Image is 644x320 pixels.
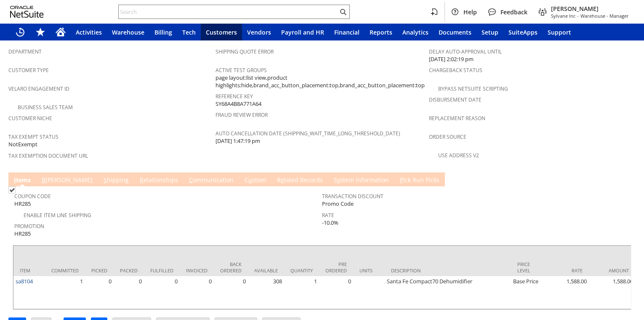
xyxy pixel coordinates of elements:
a: Financial [329,24,365,40]
span: e [281,176,284,184]
span: u [248,176,252,184]
span: HR285 [14,200,31,208]
span: Vendors [247,28,271,36]
a: Use Address V2 [438,152,479,159]
td: 308 [248,276,284,309]
a: Customers [201,24,242,40]
a: Delay Auto-Approval Until [429,48,502,55]
a: Support [543,24,576,40]
a: Billing [149,24,177,40]
span: page layout:list view,product highlights:hide,brand_acc_button_placement:top,brand_acc_button_pla... [216,74,425,89]
a: sa8104 [16,277,33,285]
div: Back Ordered [220,261,242,274]
a: Chargeback Status [429,67,482,74]
a: Setup [476,24,503,40]
td: Base Price [511,276,543,309]
a: B[PERSON_NAME] [40,176,95,185]
svg: logo [10,6,44,18]
a: Enable Item Line Shipping [24,212,91,219]
div: Picked [91,267,107,274]
a: Pick Run Picks [398,176,442,185]
div: Price Level [517,261,536,274]
span: Feedback [500,8,527,16]
span: Financial [334,28,359,36]
a: Coupon Code [14,193,51,200]
span: Billing [154,28,172,36]
span: SY68A4B8A771A64 [216,100,261,108]
a: Tax Exempt Status [8,133,59,140]
a: Custom [242,176,268,185]
svg: Shortcuts [35,27,45,37]
td: 0 [180,276,214,309]
div: Item [20,267,39,274]
a: Disbursement Date [429,96,482,103]
span: Help [463,8,477,16]
a: Velaro Engagement ID [8,85,69,92]
a: Reference Key [216,93,253,100]
a: Department [8,48,42,55]
a: Communication [187,176,236,185]
div: Shortcuts [30,24,51,40]
div: Description [391,267,505,274]
td: 1,588.00 [589,276,635,309]
a: Payroll and HR [276,24,329,40]
div: Committed [51,267,79,274]
input: Search [119,7,338,17]
div: Pre Ordered [325,261,347,274]
a: Active Test Groups [216,67,267,74]
div: Available [254,267,278,274]
a: Analytics [397,24,434,40]
span: [DATE] 2:02:19 pm [429,55,474,63]
a: Recent Records [10,24,30,40]
span: Analytics [402,28,428,36]
a: Shipping Quote Error [216,48,274,55]
span: Support [548,28,571,36]
a: Rate [322,212,334,219]
span: Warehouse [112,28,144,36]
span: Promo Code [322,200,354,208]
a: Business Sales Team [18,104,73,111]
span: [PERSON_NAME] [551,5,629,13]
span: I [14,176,16,184]
div: Units [359,267,378,274]
span: [DATE] 1:47:19 pm [216,137,260,145]
td: 1 [284,276,319,309]
a: Warehouse [107,24,149,40]
a: Vendors [242,24,276,40]
a: Replacement reason [429,115,485,122]
a: Items [12,176,33,185]
a: Fraud Review Error [216,111,268,118]
td: 0 [319,276,353,309]
a: Transaction Discount [322,193,383,200]
span: Activities [76,28,102,36]
span: Documents [439,28,471,36]
span: - [577,13,579,19]
span: R [140,176,144,184]
a: Promotion [14,223,44,230]
span: Setup [482,28,498,36]
a: Auto Cancellation Date (shipping_wait_time_long_threshold_date) [216,130,400,137]
div: Amount [595,267,629,274]
div: Fulfilled [150,267,173,274]
a: Tech [177,24,201,40]
span: Tech [182,28,196,36]
a: Activities [71,24,107,40]
div: Rate [549,267,583,274]
a: Reports [365,24,397,40]
td: Santa Fe Compact70 Dehumidifier [385,276,511,309]
a: Unrolled view on [620,174,631,184]
span: HR285 [14,230,31,238]
div: Quantity [290,267,313,274]
span: Warehouse - Manager [580,13,629,19]
td: 1,588.00 [543,276,589,309]
a: Relationships [138,176,180,185]
span: Sylvane Inc [551,13,575,19]
span: B [42,176,45,184]
img: Checked [8,186,16,194]
td: 0 [114,276,144,309]
span: y [337,176,340,184]
a: Related Records [275,176,325,185]
span: NotExempt [8,140,37,148]
span: Customers [206,28,237,36]
a: Tax Exemption Document URL [8,152,88,159]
